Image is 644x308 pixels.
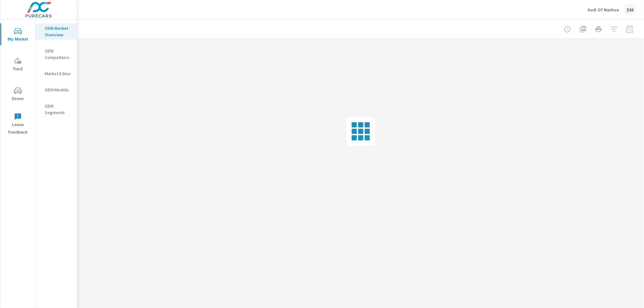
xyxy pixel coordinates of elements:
[36,46,77,62] div: OEM Competitors
[45,87,72,93] p: OEM Models
[36,69,77,78] div: Market Editor
[2,113,33,136] span: Leave Feedback
[45,48,72,61] p: OEM Competitors
[36,23,77,40] div: OEM Market Overview
[588,7,619,13] p: Audi Of Nashua
[2,57,33,73] span: Tier2
[2,27,33,43] span: My Market
[36,85,77,95] div: OEM Models
[45,25,72,38] p: OEM Market Overview
[45,103,72,116] p: OEM Segments
[0,19,35,139] div: nav menu
[2,87,33,103] span: Driver
[36,101,77,117] div: OEM Segments
[45,70,72,77] p: Market Editor
[625,4,636,16] div: DM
